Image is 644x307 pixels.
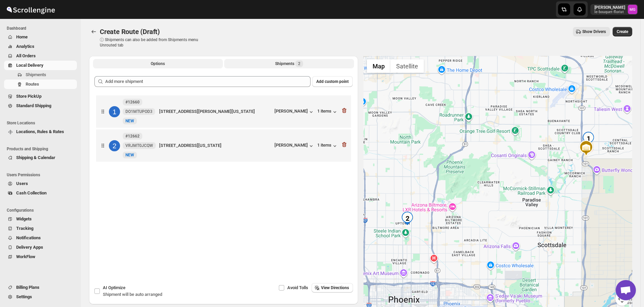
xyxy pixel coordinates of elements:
[100,28,160,36] span: Create Route (Draft)
[96,95,351,128] div: 1#12660DO1MTUPOD3NewNEW[STREET_ADDRESS][PERSON_NAME][US_STATE][PERSON_NAME]1 items
[573,27,610,36] button: Show Drivers
[4,243,77,252] button: Delivery Apps
[105,76,311,87] input: Add more shipment
[26,72,46,77] span: Shipments
[16,34,28,39] span: Home
[4,51,77,61] button: All Orders
[615,292,629,306] button: Map camera controls
[7,172,78,178] span: Users Permissions
[26,82,39,87] span: Routes
[321,285,349,290] span: View Directions
[613,27,632,36] button: Create
[159,108,272,115] div: [STREET_ADDRESS][PERSON_NAME][US_STATE]
[16,254,35,259] span: WorkFlow
[275,60,303,67] div: Shipments
[316,79,349,84] span: Add custom point
[103,292,162,297] span: Shipment will be auto arranged
[4,179,77,188] button: Users
[390,59,424,73] button: Show satellite imagery
[4,80,77,89] button: Routes
[312,76,353,87] button: Add custom point
[16,190,47,195] span: Cash Collection
[7,26,78,31] span: Dashboard
[125,100,140,104] b: #12660
[4,233,77,243] button: Notifications
[4,188,77,198] button: Cash Collection
[590,4,638,15] button: User menu
[89,71,358,274] div: Selected Shipments
[16,181,28,186] span: Users
[96,129,351,162] div: 2#12662VRJMT0JCQWNewNEW[STREET_ADDRESS][US_STATE][PERSON_NAME]1 items
[628,5,637,14] span: Melody Gluth
[317,143,338,149] button: 1 items
[16,285,39,290] span: Billing Plans
[317,109,338,115] button: 1 items
[125,153,134,157] span: NEW
[89,27,98,36] button: Routes
[4,70,77,80] button: Shipments
[7,208,78,213] span: Configurations
[4,283,77,292] button: Billing Plans
[16,53,36,58] span: All Orders
[93,59,223,68] button: All Route Options
[224,59,354,68] button: Selected Shipments
[16,44,34,49] span: Analytics
[4,127,77,136] button: Locations, Rules & Rates
[16,245,43,250] span: Delivery Apps
[4,32,77,42] button: Home
[4,214,77,224] button: Widgets
[125,109,152,114] span: DO1MTUPOD3
[16,216,32,221] span: Widgets
[151,61,165,66] span: Options
[630,7,636,12] text: MG
[367,59,390,73] button: Show street map
[109,140,120,151] div: 2
[125,119,134,123] span: NEW
[16,103,51,108] span: Standard Shipping
[103,285,125,290] span: AI Optimize
[7,120,78,126] span: Store Locations
[4,153,77,162] button: Shipping & Calendar
[7,146,78,152] span: Products and Shipping
[4,252,77,262] button: WorkFlow
[274,109,315,115] button: [PERSON_NAME]
[401,212,414,225] div: 2
[125,134,140,139] b: #12662
[16,94,41,99] span: Store PickUp
[274,143,315,149] button: [PERSON_NAME]
[16,129,64,134] span: Locations, Rules & Rates
[4,292,77,302] button: Settings
[582,132,595,145] div: 1
[16,235,41,240] span: Notifications
[159,142,272,149] div: [STREET_ADDRESS][US_STATE]
[594,5,625,10] p: [PERSON_NAME]
[100,37,206,48] p: ⓘ Shipments can also be added from Shipments menu Unrouted tab
[582,29,606,34] span: Show Drivers
[287,285,308,290] span: Avoid Tolls
[16,63,43,68] span: Local Delivery
[16,294,32,299] span: Settings
[4,224,77,233] button: Tracking
[125,143,153,148] span: VRJMT0JCQW
[16,155,55,160] span: Shipping & Calendar
[5,1,56,18] img: ScrollEngine
[298,61,300,66] span: 2
[109,106,120,117] div: 1
[617,29,628,34] span: Create
[616,280,636,300] div: Open chat
[16,226,33,231] span: Tracking
[4,42,77,51] button: Analytics
[594,10,625,14] p: le-bouquet-florist
[312,283,353,293] button: View Directions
